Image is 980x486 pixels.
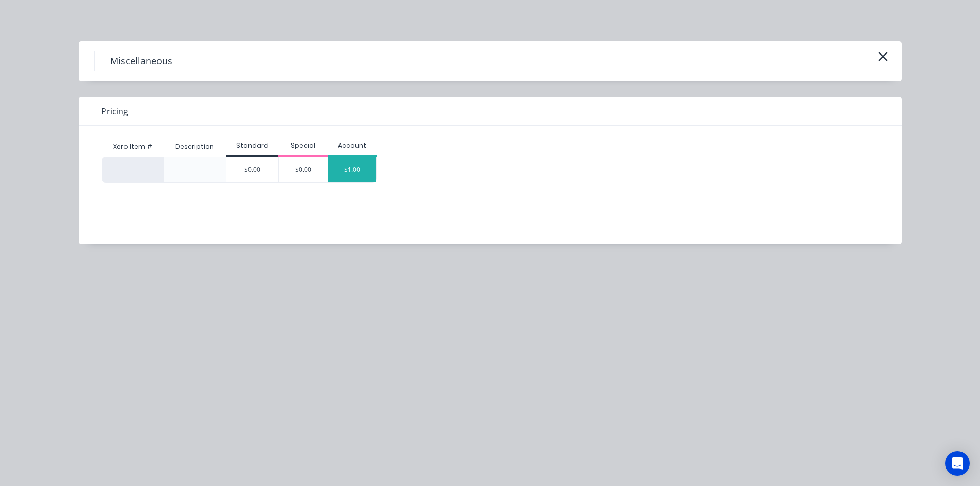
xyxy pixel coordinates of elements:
span: Pricing [101,105,128,117]
div: Special [278,141,328,150]
div: Xero Item # [102,136,164,157]
div: Open Intercom Messenger [945,451,970,476]
div: $1.00 [328,157,377,182]
div: $0.00 [279,157,328,182]
div: $0.00 [226,157,278,182]
div: Account [328,141,377,150]
div: Description [167,134,222,159]
h4: Miscellaneous [94,51,188,71]
div: Standard [226,141,278,150]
